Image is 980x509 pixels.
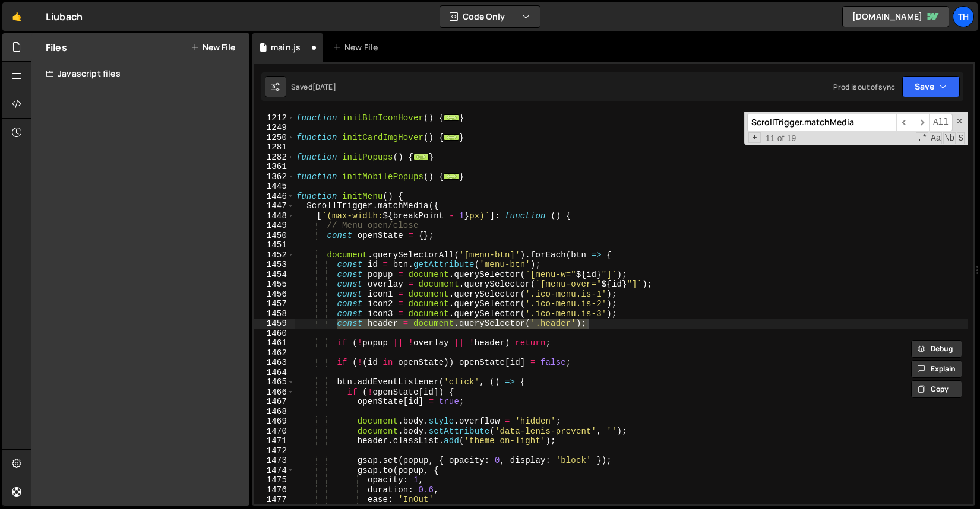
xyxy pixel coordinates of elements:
[291,82,336,92] div: Saved
[444,114,460,120] span: ...
[254,319,295,329] div: 1459
[913,114,930,131] span: ​
[911,340,962,358] button: Debug
[254,456,295,466] div: 1473
[902,76,960,97] button: Save
[254,466,295,476] div: 1474
[957,132,965,144] span: Search In Selection
[31,62,249,85] div: Javascript files
[271,42,301,53] div: main.js
[911,380,962,398] button: Copy
[254,368,295,378] div: 1464
[254,299,295,309] div: 1457
[842,6,949,27] a: [DOMAIN_NAME]
[444,133,460,140] span: ...
[46,9,83,24] div: Liubach
[254,338,295,348] div: 1461
[896,114,913,131] span: ​
[254,260,295,270] div: 1453
[254,377,295,387] div: 1465
[747,114,896,131] input: Search for
[254,309,295,319] div: 1458
[254,123,295,133] div: 1249
[943,132,956,144] span: Whole Word Search
[312,82,336,92] div: [DATE]
[46,41,67,54] h2: Files
[254,279,295,290] div: 1455
[254,416,295,427] div: 1469
[254,270,295,280] div: 1454
[254,329,295,339] div: 1460
[911,360,962,378] button: Explain
[254,250,295,260] div: 1452
[254,221,295,231] div: 1449
[254,485,295,495] div: 1476
[254,162,295,172] div: 1361
[254,201,295,211] div: 1447
[254,172,295,182] div: 1362
[254,133,295,143] div: 1250
[440,6,540,27] button: Code Only
[953,6,974,27] a: Th
[254,475,295,485] div: 1475
[748,132,761,144] span: Toggle Replace mode
[254,113,295,123] div: 1212
[761,133,801,144] span: 11 of 19
[254,436,295,446] div: 1471
[254,427,295,437] div: 1470
[254,231,295,241] div: 1450
[254,152,295,163] div: 1282
[254,387,295,397] div: 1466
[254,211,295,221] div: 1448
[916,132,928,144] span: RegExp Search
[333,42,382,53] div: New File
[2,2,31,31] a: 🤙
[444,173,460,179] span: ...
[254,182,295,192] div: 1445
[191,43,235,52] button: New File
[929,114,953,131] span: Alt-Enter
[254,192,295,202] div: 1446
[413,153,429,160] span: ...
[254,348,295,358] div: 1462
[833,82,895,92] div: Prod is out of sync
[254,407,295,417] div: 1468
[930,132,942,144] span: CaseSensitive Search
[254,290,295,300] div: 1456
[254,142,295,152] div: 1281
[254,397,295,407] div: 1467
[254,446,295,456] div: 1472
[254,240,295,250] div: 1451
[254,495,295,505] div: 1477
[254,358,295,368] div: 1463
